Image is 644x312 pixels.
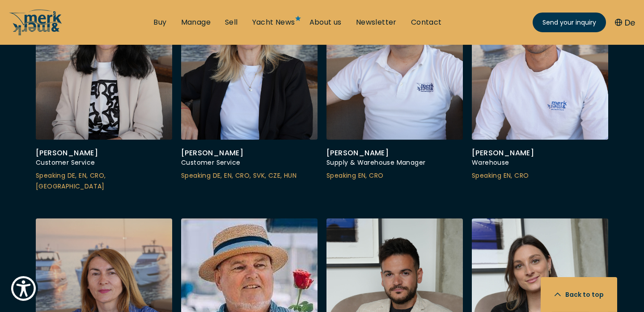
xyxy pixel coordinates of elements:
a: Buy [153,17,166,27]
button: Back to top [541,277,617,312]
a: Contact [411,17,442,27]
button: Show Accessibility Preferences [9,274,38,303]
div: Speaking [181,171,318,181]
span: EN, CRO [358,171,384,180]
div: Speaking [326,171,463,181]
span: Send your inquiry [542,18,596,27]
a: Yacht News [252,17,295,27]
span: DE, EN, CRO, [GEOGRAPHIC_DATA] [36,171,106,191]
div: Speaking [472,171,608,181]
div: Customer Service [36,158,172,168]
div: Supply & Warehouse Manager [326,158,463,168]
div: Speaking [36,171,172,192]
div: Warehouse [472,158,608,168]
div: [PERSON_NAME] [472,149,608,158]
button: De [615,17,635,29]
a: Send your inquiry [533,13,606,32]
a: About us [309,17,342,27]
a: Manage [181,17,211,27]
div: [PERSON_NAME] [36,149,172,158]
a: Sell [225,17,238,27]
div: Customer Service [181,158,318,168]
div: [PERSON_NAME] [181,149,318,158]
span: DE, EN, CRO, SVK, CZE, HUN [213,171,297,180]
a: / [9,28,63,38]
span: EN, CRO [504,171,529,180]
div: [PERSON_NAME] [326,149,463,158]
a: Newsletter [356,17,397,27]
